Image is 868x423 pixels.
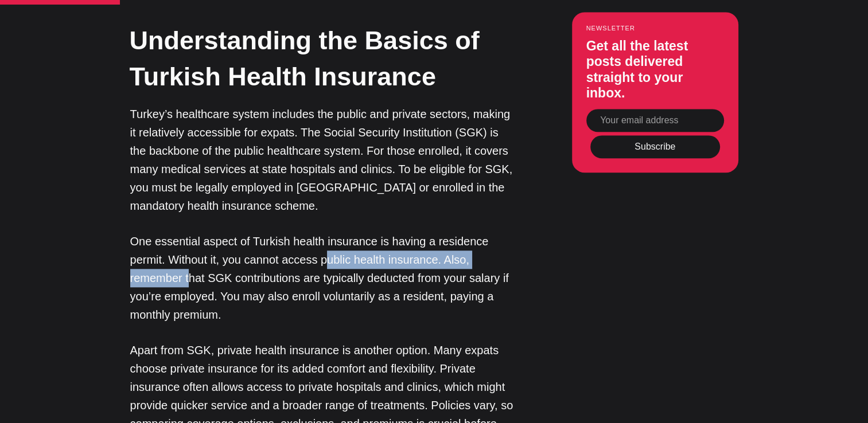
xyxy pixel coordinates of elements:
h2: Understanding the Basics of Turkish Health Insurance [130,22,514,95]
h3: Get all the latest posts delivered straight to your inbox. [586,38,724,101]
small: Newsletter [586,25,724,32]
input: Your email address [586,109,724,132]
p: One essential aspect of Turkish health insurance is having a residence permit. Without it, you ca... [130,232,515,324]
p: Turkey’s healthcare system includes the public and private sectors, making it relatively accessib... [130,105,515,215]
button: Subscribe [590,136,720,159]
